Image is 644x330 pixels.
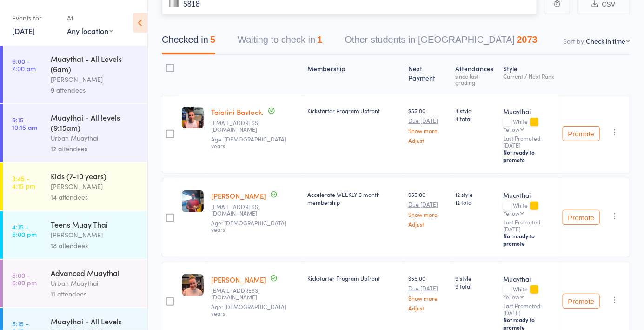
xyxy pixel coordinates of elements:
div: Yellow [503,294,519,300]
button: Waiting to check in1 [238,30,322,54]
a: Show more [408,295,448,301]
small: Due [DATE] [408,201,448,208]
button: Promote [563,210,600,225]
div: $55.00 [408,107,448,143]
a: Adjust [408,221,448,227]
div: $55.00 [408,190,448,227]
a: Taiatini Bastock. [211,107,264,117]
div: At [67,10,113,26]
time: 6:00 - 7:00 am [12,57,36,72]
span: 12 total [455,198,496,206]
time: 9:15 - 10:15 am [12,116,37,131]
div: Kids (7-10 years) [51,171,139,181]
div: Not ready to promote [503,232,555,247]
div: 11 attendees [51,289,139,299]
a: [PERSON_NAME] [211,191,266,201]
div: Yellow [503,126,519,132]
div: Current / Next Rank [503,73,555,79]
a: Adjust [408,305,448,311]
a: Adjust [408,137,448,143]
div: Kickstarter Program Upfront [307,107,401,114]
a: 3:45 -4:15 pmKids (7-10 years)[PERSON_NAME]14 attendees [3,163,147,210]
div: Not ready to promote [503,148,555,163]
div: Style [499,59,559,90]
img: image1751664900.png [182,190,204,212]
small: Due [DATE] [408,285,448,291]
div: Events for [12,10,58,26]
a: 6:00 -7:00 amMuaythai - All Levels (6am)[PERSON_NAME]9 attendees [3,46,147,103]
a: 5:00 -6:00 pmAdvanced MuaythaiUrban Muaythai11 attendees [3,260,147,307]
div: Check in time [586,36,625,46]
div: Atten­dances [451,59,499,90]
div: Teens Muay Thai [51,219,139,229]
span: Age: [DEMOGRAPHIC_DATA] years [211,219,286,233]
div: 2073 [517,34,538,45]
time: 3:45 - 4:15 pm [12,175,35,189]
div: Advanced Muaythai [51,268,139,278]
div: 14 attendees [51,192,139,202]
div: 5 [210,34,215,45]
span: 9 style [455,274,496,282]
span: Age: [DEMOGRAPHIC_DATA] years [211,303,286,317]
div: Kickstarter Program Upfront [307,274,401,282]
a: 4:15 -5:00 pmTeens Muay Thai[PERSON_NAME]18 attendees [3,211,147,259]
small: Last Promoted: [DATE] [503,303,555,316]
div: [PERSON_NAME] [51,74,139,85]
div: Accelerate WEEKLY 6 month membership [307,190,401,206]
div: [PERSON_NAME] [51,229,139,240]
small: tai.bastock@gmail.com [211,120,300,133]
div: Urban Muaythai [51,133,139,143]
img: image1756370380.png [182,274,204,296]
a: 9:15 -10:15 amMuaythai - All levels (9:15am)Urban Muaythai12 attendees [3,104,147,162]
div: since last grading [455,73,496,85]
small: Last Promoted: [DATE] [503,135,555,148]
button: Promote [563,126,600,141]
div: White [503,202,555,216]
span: 9 total [455,282,496,290]
div: Next Payment [405,59,451,90]
div: Membership [304,59,405,90]
div: 9 attendees [51,85,139,95]
div: White [503,286,555,300]
button: Promote [563,294,600,309]
div: 18 attendees [51,240,139,251]
div: Urban Muaythai [51,278,139,289]
span: 4 total [455,114,496,122]
button: Checked in5 [162,30,215,54]
small: isabellamilne1@gmail.com [211,287,300,301]
a: [PERSON_NAME] [211,275,266,284]
span: Age: [DEMOGRAPHIC_DATA] years [211,135,286,149]
div: Muaythai - All Levels (6am) [51,54,139,74]
small: sterob0@outlook.com [211,203,300,217]
a: Show more [408,128,448,134]
div: 1 [317,34,322,45]
time: 4:15 - 5:00 pm [12,223,37,238]
span: 4 style [455,107,496,114]
div: 12 attendees [51,143,139,154]
a: [DATE] [12,26,35,36]
div: White [503,118,555,132]
div: $55.00 [408,274,448,311]
div: Muaythai [503,107,555,116]
div: Muaythai [503,190,555,200]
small: Due [DATE] [408,117,448,124]
div: Muaythai - All levels (9:15am) [51,112,139,133]
label: Sort by [563,36,584,46]
small: Last Promoted: [DATE] [503,219,555,232]
div: Muaythai - All Levels [51,316,139,326]
div: Muaythai [503,274,555,283]
button: Other students in [GEOGRAPHIC_DATA]2073 [345,30,538,54]
div: Any location [67,26,113,36]
a: Show more [408,211,448,217]
span: 12 style [455,190,496,198]
div: Yellow [503,210,519,216]
div: [PERSON_NAME] [51,181,139,192]
time: 5:00 - 6:00 pm [12,271,37,286]
img: image1757318914.png [182,107,204,128]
